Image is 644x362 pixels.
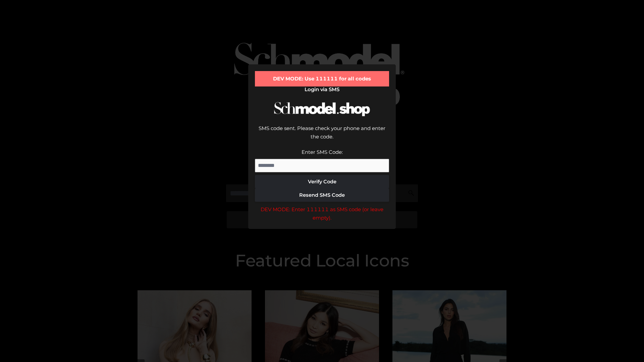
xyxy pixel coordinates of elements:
[272,96,372,122] img: Schmodel Logo
[255,175,389,188] button: Verify Code
[255,86,389,93] h2: Login via SMS
[255,188,389,202] button: Resend SMS Code
[255,71,389,86] div: DEV MODE: Use 111111 for all codes
[255,205,389,222] div: DEV MODE: Enter 111111 as SMS code (or leave empty).
[255,124,389,148] div: SMS code sent. Please check your phone and enter the code.
[302,149,343,155] label: Enter SMS Code:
